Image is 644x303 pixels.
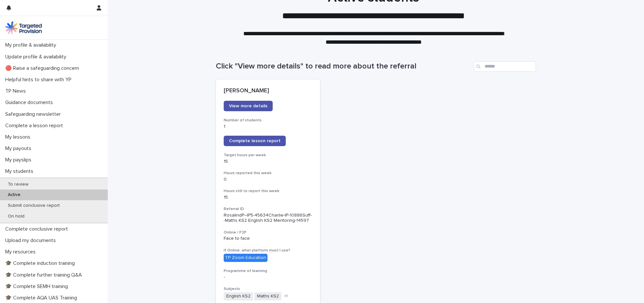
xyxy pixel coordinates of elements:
[224,286,312,292] h3: Subjects
[3,192,26,198] p: Active
[3,111,66,117] p: Safeguarding newsletter
[216,62,471,71] h1: Click "View more details" to read more about the referral
[224,177,312,182] p: 0
[3,214,30,219] p: On hold
[3,295,82,301] p: 🎓 Complete AQA UAS Training
[3,283,73,290] p: 🎓 Complete SEMH training
[224,274,312,280] p: -
[224,268,312,274] h3: Programme of learning
[284,294,288,298] span: + 1
[224,236,312,241] p: Face to face
[224,153,312,158] h3: Target hours per week
[3,99,58,106] p: Guidance documents
[3,260,80,266] p: 🎓 Complete induction training
[224,101,273,111] a: View more details
[3,272,87,278] p: 🎓 Complete further training Q&A
[224,136,286,146] a: Complete lesson report
[224,118,312,123] h3: Number of students
[224,171,312,176] h3: Hours reported this week
[3,65,84,71] p: 🔴 Raise a safeguarding concern
[229,139,281,143] span: Complete lesson report
[224,213,312,224] p: RosalindP--IP5-45634Charlie-IP-10886Suff--Maths KS2 English KS2 Mentoring-14597
[3,77,77,83] p: Helpful hints to share with YP
[3,226,73,232] p: Complete conclusive report
[3,157,37,163] p: My payslips
[474,61,536,72] input: Search
[3,203,65,208] p: Submit conclusive report
[3,88,31,94] p: TP News
[224,195,312,200] p: 15
[3,134,36,140] p: My lessons
[254,292,282,300] span: Maths KS2
[224,159,312,164] p: 15
[229,104,267,108] span: View more details
[3,145,37,152] p: My payouts
[5,21,42,34] img: M5nRWzHhSzIhMunXDL62
[224,292,253,300] span: English KS2
[224,189,312,194] h3: Hours still to report this week
[3,182,34,187] p: To review
[3,123,68,129] p: Complete a lesson report
[3,168,39,174] p: My students
[224,87,312,95] p: [PERSON_NAME]
[224,124,312,129] p: 1
[3,54,72,60] p: Update profile & availability
[3,42,61,48] p: My profile & availability
[224,248,312,253] h3: If Online, what platform must I use?
[3,237,61,244] p: Upload my documents
[224,254,267,262] div: TP Zoom Education
[3,249,41,255] p: My resources
[224,206,312,212] h3: Referral ID
[224,230,312,235] h3: Online / F2F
